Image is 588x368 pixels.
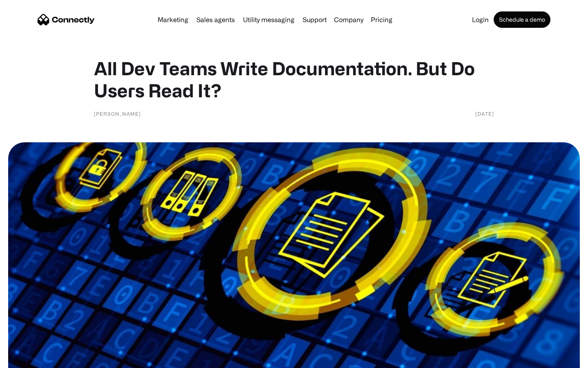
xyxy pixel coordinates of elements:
[193,16,238,23] a: Sales agents
[8,354,49,365] aside: Language selected: English
[240,16,298,23] a: Utility messaging
[494,11,550,28] a: Schedule a demo
[94,57,494,101] h1: All Dev Teams Write Documentation. But Do Users Read It?
[16,354,49,365] ul: Language list
[299,16,330,23] a: Support
[475,110,494,118] div: [DATE]
[469,16,492,23] a: Login
[367,16,396,23] a: Pricing
[94,110,141,118] div: [PERSON_NAME]
[334,14,363,25] div: Company
[154,16,192,23] a: Marketing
